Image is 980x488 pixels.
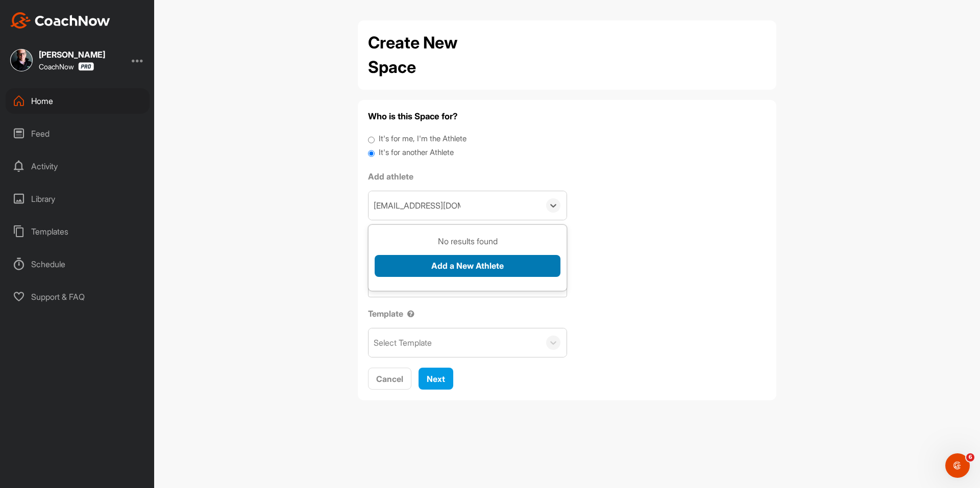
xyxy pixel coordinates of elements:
[379,133,467,145] label: It's for me, I'm the Athlete
[10,12,110,29] img: CoachNow
[39,62,94,71] div: CoachNow
[6,186,150,212] div: Library
[379,147,454,159] label: It's for another Athlete
[6,88,150,114] div: Home
[6,251,150,277] div: Schedule
[368,31,506,80] h2: Create New Space
[6,153,150,179] div: Activity
[6,219,150,244] div: Templates
[966,453,974,461] span: 6
[368,368,411,390] button: Cancel
[368,307,567,320] label: Template
[368,170,567,183] label: Add athlete
[368,110,766,123] h4: Who is this Space for?
[376,374,403,384] span: Cancel
[375,235,560,247] h3: No results found
[375,255,560,277] button: Add a New Athlete
[6,121,150,146] div: Feed
[78,62,94,71] img: CoachNow Pro
[427,374,445,384] span: Next
[6,284,150,310] div: Support & FAQ
[10,49,33,71] img: square_d7b6dd5b2d8b6df5777e39d7bdd614c0.jpg
[374,337,432,349] div: Select Template
[945,453,970,478] iframe: Intercom live chat
[39,50,105,59] div: [PERSON_NAME]
[419,368,453,390] button: Next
